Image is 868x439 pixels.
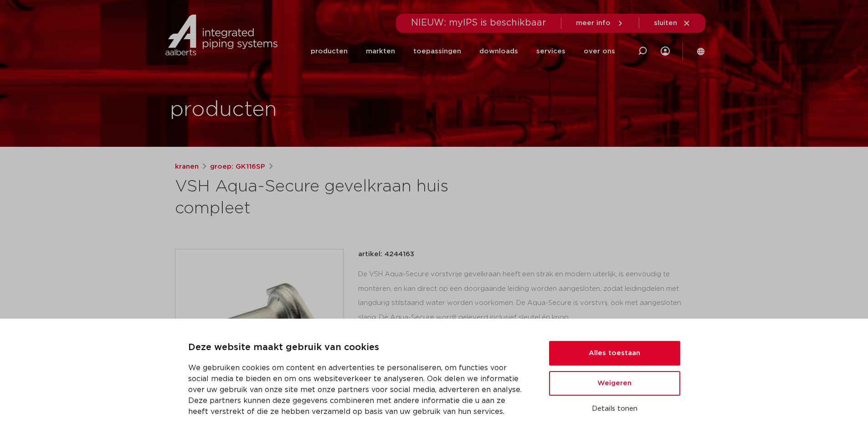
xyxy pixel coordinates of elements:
button: Weigeren [549,371,680,396]
a: groep: GK116SP [210,161,265,172]
p: Deze website maakt gebruik van cookies [188,341,527,355]
a: downloads [479,34,518,69]
a: markten [366,34,395,69]
button: Details tonen [549,401,680,417]
a: kranen [175,161,199,172]
p: artikel: 4244163 [358,249,414,260]
div: my IPS [661,41,670,61]
a: producten [311,34,348,69]
span: meer info [576,20,611,26]
h1: producten [170,95,277,124]
h1: VSH Aqua-Secure gevelkraan huis compleet [175,176,517,220]
span: NIEUW: myIPS is beschikbaar [411,18,546,27]
a: services [536,34,565,69]
img: Product Image for VSH Aqua-Secure gevelkraan huis compleet [175,249,343,417]
p: We gebruiken cookies om content en advertenties te personaliseren, om functies voor social media ... [188,362,527,417]
a: sluiten [654,19,691,27]
a: over ons [584,34,615,69]
a: toepassingen [413,34,461,69]
a: meer info [576,19,624,27]
div: De VSH Aqua-Secure vorstvrije gevelkraan heeft een strak en modern uiterlijk, is eenvoudig te mon... [358,267,693,358]
nav: Menu [311,34,615,69]
button: Alles toestaan [549,341,680,366]
span: sluiten [654,20,677,26]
